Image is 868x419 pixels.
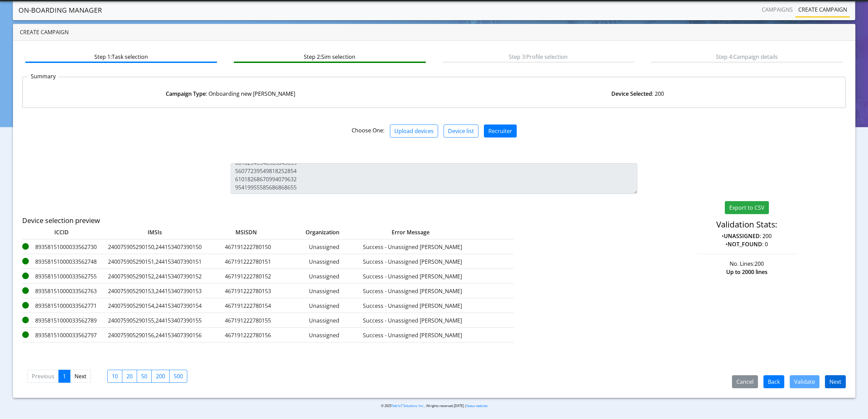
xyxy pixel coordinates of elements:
[22,272,101,280] label: 89358151000033562755
[22,217,571,225] h5: Device selection preview
[348,228,450,236] label: Error Message
[444,125,478,138] button: Device list
[725,201,769,214] button: Export to CSV
[290,258,358,266] label: Unassigned
[434,90,841,98] div: : 200
[18,3,102,17] a: On-Boarding Manager
[290,243,358,251] label: Unassigned
[209,302,287,310] label: 467191222780154
[290,302,358,310] label: Unassigned
[104,302,206,310] label: 240075905290154,244153407390154
[209,228,274,236] label: MSISDN
[22,316,101,325] label: 89358151000033562789
[234,50,425,63] btn: Step 2: Sim selection
[22,331,101,339] label: 89358151000033562797
[209,258,287,266] label: 467191222780151
[796,3,850,16] a: Create campaign
[166,90,206,97] strong: Campaign Type
[22,287,101,295] label: 89358151000033562763
[361,243,464,251] label: Success - Unassigned [PERSON_NAME]
[724,232,760,240] strong: UNASSIGNED
[27,90,434,98] div: : Onboarding new [PERSON_NAME]
[290,316,358,325] label: Unassigned
[209,331,287,339] label: 467191222780156
[209,316,287,325] label: 467191222780155
[728,240,762,248] strong: NOT_FOUND
[361,302,464,310] label: Success - Unassigned [PERSON_NAME]
[759,3,796,16] a: Campaigns
[169,370,187,383] label: 500
[361,331,464,339] label: Success - Unassigned [PERSON_NAME]
[151,370,169,383] label: 200
[104,316,206,325] label: 240075905290155,244153407390155
[763,375,784,388] button: Back
[361,287,464,295] label: Success - Unassigned [PERSON_NAME]
[755,260,764,267] span: 200
[104,331,206,339] label: 240075905290156,244153407390156
[13,24,855,41] div: Create campaign
[209,243,287,251] label: 467191222780150
[104,258,206,266] label: 240075905290151,244153407390151
[276,228,345,236] label: Organization
[290,272,358,280] label: Unassigned
[442,50,634,63] btn: Step 3: Profile selection
[825,375,846,388] button: Next
[642,268,851,276] div: Up to 2000 lines
[104,272,206,280] label: 240075905290152,244153407390152
[104,243,206,251] label: 240075905290150,244153407390150
[22,258,101,266] label: 89358151000033562748
[137,370,152,383] label: 50
[361,272,464,280] label: Success - Unassigned [PERSON_NAME]
[28,72,59,80] p: Summary
[22,243,101,251] label: 89358151000033562730
[209,272,287,280] label: 467191222780152
[391,404,424,408] a: Telit IoT Solutions, Inc.
[648,232,846,240] p: • : 200
[290,287,358,295] label: Unassigned
[22,302,101,310] label: 89358151000033562771
[611,90,652,97] strong: Device Selected
[732,375,758,388] button: Cancel
[648,240,846,248] p: • : 0
[642,260,851,268] div: No. Lines:
[107,370,122,383] label: 10
[390,125,438,138] button: Upload devices
[104,287,206,295] label: 240075905290153,244153407390153
[361,316,464,325] label: Success - Unassigned [PERSON_NAME]
[790,375,819,388] button: Validate
[22,228,101,236] label: ICCID
[58,370,70,383] a: 1
[648,220,846,230] h4: Validation Stats:
[290,331,358,339] label: Unassigned
[209,287,287,295] label: 467191222780153
[466,404,487,408] a: Status website
[25,50,217,63] btn: Step 1: Task selection
[104,228,206,236] label: IMSIs
[122,370,137,383] label: 20
[651,50,843,63] btn: Step 4: Campaign details
[222,403,646,408] p: © 2025 . All rights reserved.[DATE] |
[484,125,517,138] button: Recruiter
[70,370,91,383] a: Next
[352,127,384,134] span: Choose One:
[361,258,464,266] label: Success - Unassigned [PERSON_NAME]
